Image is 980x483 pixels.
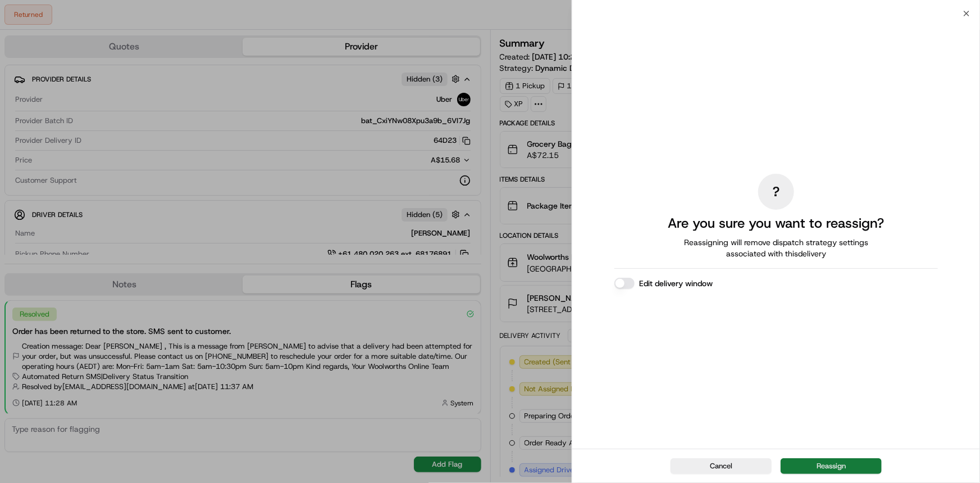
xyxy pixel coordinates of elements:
label: Edit delivery window [639,278,713,289]
span: Reassigning will remove dispatch strategy settings associated with this delivery [668,237,884,259]
button: Reassign [781,458,882,474]
button: Cancel [671,458,772,474]
h2: Are you sure you want to reassign? [668,214,884,232]
div: ? [758,174,794,210]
